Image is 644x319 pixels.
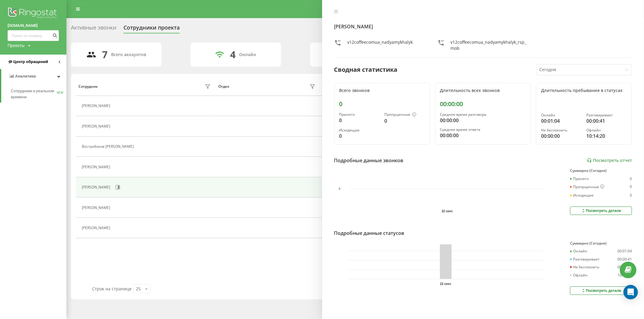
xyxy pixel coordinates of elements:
div: Принято [570,177,589,181]
div: 00:01:04 [617,249,632,253]
div: 0 [339,132,380,140]
div: Разговаривает [570,257,600,261]
div: Офлайн [586,128,627,132]
div: v12coffeecomua_nadyamykhalyk [348,39,413,51]
div: Посмотреть детали [581,208,621,213]
div: Пропущенные [385,112,425,117]
div: 4 [230,49,235,60]
div: Офлайн [570,273,588,277]
a: [DOMAIN_NAME] [8,23,59,29]
text: 0 [339,188,341,191]
div: Суммарно (Сегодня) [570,169,632,173]
button: Посмотреть детали [570,286,632,295]
div: Отдел [218,84,229,89]
div: Всего звонков [339,88,425,93]
div: [PERSON_NAME] [82,185,112,189]
div: Open Intercom Messenger [623,285,638,299]
span: Строк на странице [92,286,132,292]
div: Востробоков [PERSON_NAME] [82,144,135,149]
div: Сотрудник [78,84,98,89]
a: Аналитика [1,69,66,84]
a: Сотрудники в реальном времениNEW [11,86,66,103]
div: Пропущенные [570,185,604,189]
text: 22 сент. [442,210,453,213]
button: Посмотреть детали [570,207,632,215]
div: Онлайн [541,113,582,117]
div: [PERSON_NAME] [82,206,112,210]
div: 00:01:04 [541,117,582,125]
div: 0 [339,117,380,124]
span: Центр обращений [13,59,48,64]
div: Активные звонки [71,24,116,34]
span: Сотрудники в реальном времени [11,88,57,100]
div: 7 [102,49,108,60]
input: Поиск по номеру [8,30,59,41]
div: Онлайн [570,249,587,253]
div: Посмотреть детали [581,288,621,293]
div: Проекты [8,43,24,49]
div: 10:14:20 [617,273,632,277]
div: 0 [630,185,632,189]
div: Разговаривает [586,113,627,117]
a: Посмотреть отчет [587,158,632,163]
div: 00:00:00 [440,117,526,124]
div: 0 [385,117,425,125]
div: 00:00:00 [541,132,582,140]
div: Исходящие [339,128,380,132]
div: [PERSON_NAME] [82,165,112,169]
div: Не беспокоить [541,128,582,132]
div: [PERSON_NAME] [82,104,112,108]
div: Длительность пребывания в статусах [541,88,627,93]
div: Сводная статистика [334,65,398,74]
div: Среднее время разговора [440,112,526,117]
div: Подробные данные звонков [334,157,404,164]
img: Ringostat logo [8,6,59,21]
span: Аналитика [15,74,36,78]
div: 25 [136,286,141,292]
div: Не беспокоить [570,265,599,269]
div: 0 [630,177,632,181]
h4: [PERSON_NAME] [334,23,632,30]
div: Подробные данные статусов [334,229,405,237]
div: Всего аккаунтов [111,52,146,57]
div: 0 [339,100,425,108]
div: Исходящие [570,193,594,197]
div: Длительность всех звонков [440,88,526,93]
div: 00:00:41 [586,117,627,125]
div: Сотрудники проекта [123,24,180,34]
div: 10:14:20 [586,132,627,140]
div: Суммарно (Сегодня) [570,241,632,245]
div: 0 [630,193,632,197]
div: 00:00:00 [617,265,632,269]
div: 00:00:41 [617,257,632,261]
div: 00:00:00 [440,132,526,139]
div: [PERSON_NAME] [82,124,112,128]
div: Онлайн [239,52,256,57]
div: Принято [339,112,380,117]
div: [PERSON_NAME] [82,226,112,230]
text: 22 сент. [440,282,451,286]
div: Среднее время ответа [440,128,526,132]
div: v12coffeecomua_nadyamykhalyk_rsp_mob [451,39,529,51]
div: 00:00:00 [440,100,526,108]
